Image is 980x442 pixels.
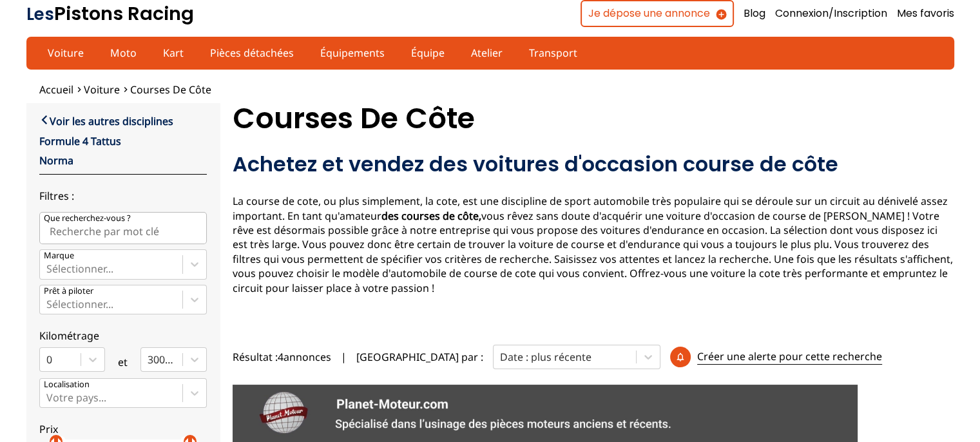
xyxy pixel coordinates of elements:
a: Voiture [39,42,92,64]
a: Accueil [39,82,73,97]
h1: Courses de Côte [233,103,954,134]
input: 300000 [148,354,150,365]
a: Atelier [463,42,511,64]
a: Pièces détachées [202,42,302,64]
a: LesPistons Racing [26,1,194,26]
p: Filtres : [39,189,207,203]
a: Voir les autres disciplines [39,113,173,128]
span: | [341,350,347,364]
p: Prêt à piloter [44,285,93,297]
h2: Achetez et vendez des voitures d'occasion course de côte [233,151,954,177]
a: Courses de Côte [130,82,211,97]
p: Marque [44,250,74,262]
a: Voiture [84,82,120,97]
input: Que recherchez-vous ? [39,212,207,244]
span: Les [26,3,54,26]
input: 0 [46,354,49,365]
a: Formule 4 Tattus [39,134,121,148]
a: Mes favoris [897,6,954,21]
a: Norma [39,153,73,168]
input: Prêt à piloterSélectionner... [46,298,49,310]
input: MarqueSélectionner... [46,263,49,274]
a: Transport [521,42,586,64]
input: Votre pays... [46,392,49,403]
p: La course de cote, ou plus simplement, la cote, est une discipline de sport automobile très popul... [233,194,954,295]
p: Créer une alerte pour cette recherche [697,349,882,364]
a: Kart [155,42,192,64]
p: et [118,355,128,369]
a: Moto [102,42,145,64]
a: Connexion/Inscription [775,6,887,21]
p: Que recherchez-vous ? [44,213,131,224]
p: Localisation [44,379,90,390]
a: Blog [744,6,765,21]
p: [GEOGRAPHIC_DATA] par : [356,350,483,364]
strong: des courses de côte, [381,209,481,223]
a: Équipe [403,42,453,64]
span: Résultat : 4 annonces [233,350,331,364]
p: Kilométrage [39,329,207,343]
a: Équipements [312,42,393,64]
p: Prix [39,422,207,436]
